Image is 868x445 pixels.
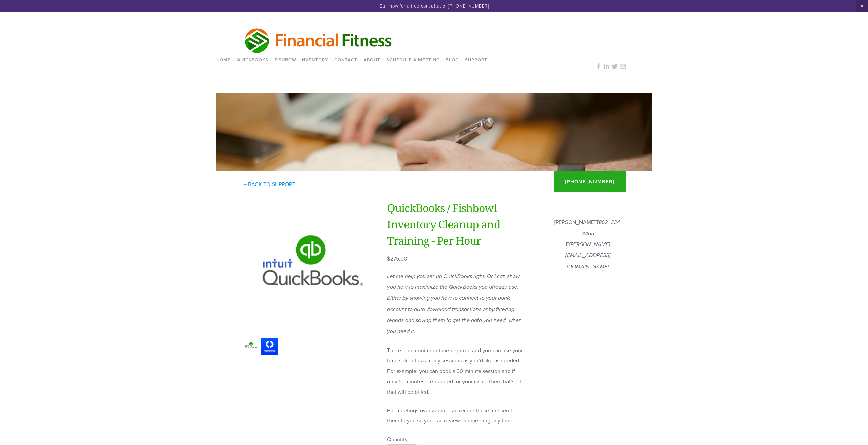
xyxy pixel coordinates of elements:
[383,57,384,63] span: /
[235,55,271,65] a: QuickBooks
[566,240,569,248] strong: E
[387,200,524,249] h1: QuickBooks / Fishbowl Inventory Cleanup and Training - Per Hour
[330,57,332,63] span: /
[387,434,524,444] div: Quantity:
[253,338,286,355] img: Fishbowl New logo.png
[332,55,360,65] a: Contact
[448,3,489,9] a: [PHONE_NUMBER]
[387,405,524,426] p: For meetings over zoom I can record these and send them to you so you can review our meeting any ...
[242,200,379,336] img: quickbooks-thingy.png
[242,338,260,355] img: quickbooks-thingy.png
[242,124,626,140] h1: Support
[444,55,461,65] a: Blog
[362,55,383,65] a: About
[461,57,463,63] span: /
[554,171,626,192] a: [PHONE_NUMBER]
[214,55,233,65] a: Home
[271,57,273,63] span: /
[242,180,248,188] span: ←
[387,273,523,335] em: Let me help you set-up QuickBooks right. Or I can show you how to maximize the QuickBooks you alr...
[463,55,490,65] a: Support
[442,57,444,63] span: /
[273,55,330,65] a: Fishbowl Inventory
[13,3,855,9] p: Call now for a free consultation
[384,55,442,65] a: Schedule a Meeting
[582,219,622,237] em: 862 -224-4465
[242,180,295,188] a: ←Back to Support
[233,57,235,63] span: /
[595,218,599,226] strong: T
[387,345,524,397] p: There is no minimum time required and you can use your time split into as many sessions as you’d ...
[565,241,610,270] em: [PERSON_NAME][EMAIL_ADDRESS][DOMAIN_NAME]
[550,217,626,272] p: [PERSON_NAME]
[387,254,524,263] div: $275.00
[242,26,393,55] img: Financial Fitness Consulting
[360,57,362,63] span: /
